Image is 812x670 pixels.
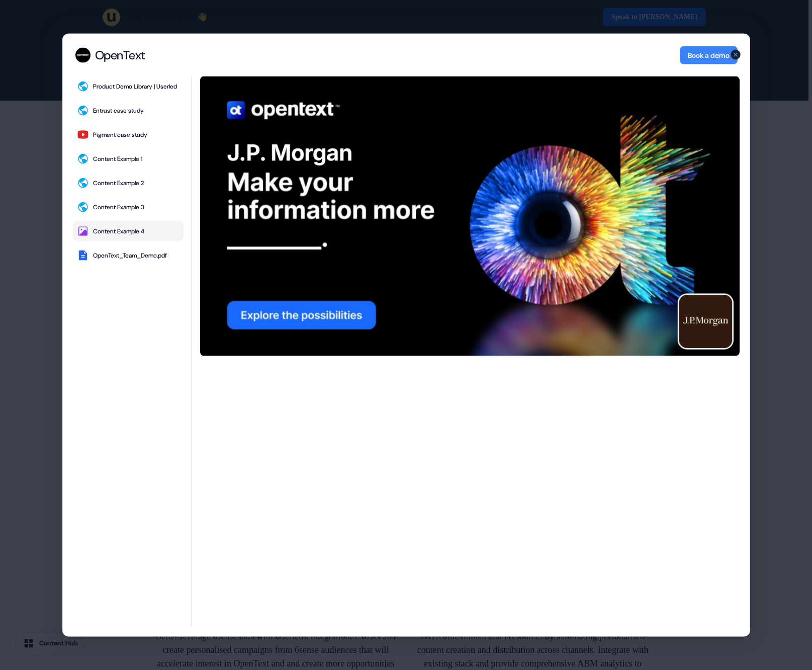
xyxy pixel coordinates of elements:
[93,179,144,187] div: Content Example 2
[73,149,184,169] button: Content Example 1
[93,252,167,260] div: OpenText_Team_Demo.pdf
[73,76,184,97] button: Product Demo Library | Userled
[73,173,184,193] button: Content Example 2
[93,107,144,115] div: Entrust case study
[93,131,147,139] div: Pigment case study
[93,82,177,91] div: Product Demo Library | Userled
[93,227,144,235] div: Content Example 4
[73,125,184,145] button: Pigment case study
[95,48,145,63] div: OpenText
[93,203,144,211] div: Content Example 3
[73,101,184,121] button: Entrust case study
[73,221,184,241] button: Content Example 4
[680,46,738,64] button: Book a demo
[73,197,184,217] button: Content Example 3
[93,155,142,163] div: Content Example 1
[73,245,184,266] button: OpenText_Team_Demo.pdf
